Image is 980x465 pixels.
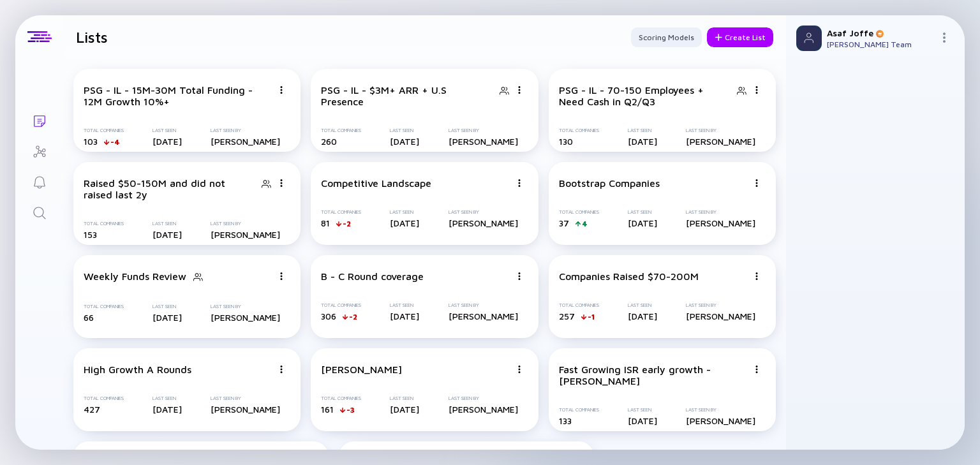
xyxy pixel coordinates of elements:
[628,218,657,228] div: [DATE]
[559,270,699,282] div: Companies Raised $70-200M
[631,27,702,47] button: Scoring Models
[15,196,63,227] a: Search
[449,311,518,321] div: [PERSON_NAME]
[84,312,94,323] span: 66
[390,395,419,401] div: Last Seen
[559,84,730,107] div: PSG - IL - 70-150 Employees + Need Cash in Q2/Q3
[15,166,63,196] a: Reminders
[559,302,599,308] div: Total Companies
[211,404,280,415] div: [PERSON_NAME]
[796,26,822,51] img: Profile Picture
[559,177,660,189] div: Bootstrap Companies
[84,270,186,282] div: Weekly Funds Review
[211,395,280,401] div: Last Seen By
[321,136,337,147] span: 260
[449,404,518,415] div: [PERSON_NAME]
[84,136,98,147] span: 103
[76,28,108,46] h1: Lists
[390,311,419,321] div: [DATE]
[390,302,419,308] div: Last Seen
[449,218,518,228] div: [PERSON_NAME]
[707,27,773,47] button: Create List
[84,364,191,375] div: High Growth A Rounds
[628,302,657,308] div: Last Seen
[152,128,182,133] div: Last Seen
[15,135,63,166] a: Investor Map
[84,84,272,107] div: PSG - IL - 15M-30M Total Funding - 12M Growth 10%+
[753,272,761,280] img: Menu
[278,272,285,280] img: Menu
[321,270,424,282] div: B - C Round coverage
[15,105,63,135] a: Lists
[628,136,657,147] div: [DATE]
[686,302,755,308] div: Last Seen By
[516,86,523,94] img: Menu
[686,407,755,413] div: Last Seen By
[278,86,285,94] img: Menu
[321,209,361,215] div: Total Companies
[278,365,285,373] img: Menu
[449,395,518,401] div: Last Seen By
[390,209,419,215] div: Last Seen
[559,128,599,133] div: Total Companies
[152,304,182,309] div: Last Seen
[211,229,280,240] div: [PERSON_NAME]
[559,364,748,387] div: Fast Growing ISR early growth - [PERSON_NAME]
[321,302,361,308] div: Total Companies
[686,218,755,228] div: [PERSON_NAME]
[211,221,280,226] div: Last Seen By
[211,312,280,323] div: [PERSON_NAME]
[321,128,361,133] div: Total Companies
[152,221,182,226] div: Last Seen
[827,40,934,49] div: [PERSON_NAME] Team
[152,136,182,147] div: [DATE]
[449,136,518,147] div: [PERSON_NAME]
[628,415,657,426] div: [DATE]
[827,27,934,38] div: Asaf Joffe
[152,312,182,323] div: [DATE]
[686,128,755,133] div: Last Seen By
[343,219,351,228] div: -2
[559,311,575,321] span: 257
[152,229,182,240] div: [DATE]
[84,128,124,133] div: Total Companies
[449,209,518,215] div: Last Seen By
[390,404,419,415] div: [DATE]
[152,404,182,415] div: [DATE]
[390,128,419,133] div: Last Seen
[628,128,657,133] div: Last Seen
[84,177,255,200] div: Raised $50-150M and did not raised last 2y
[753,86,761,94] img: Menu
[211,304,280,309] div: Last Seen By
[390,136,419,147] div: [DATE]
[84,221,124,226] div: Total Companies
[84,304,124,309] div: Total Companies
[628,209,657,215] div: Last Seen
[559,415,572,426] span: 133
[686,311,755,321] div: [PERSON_NAME]
[321,311,336,321] span: 306
[559,209,599,215] div: Total Companies
[686,209,755,215] div: Last Seen By
[686,136,755,147] div: [PERSON_NAME]
[321,177,431,189] div: Competitive Landscape
[390,218,419,228] div: [DATE]
[278,179,285,187] img: Menu
[516,365,523,373] img: Menu
[516,272,523,280] img: Menu
[321,364,402,375] div: [PERSON_NAME]
[346,405,355,415] div: -3
[84,404,100,415] span: 427
[321,218,330,228] span: 81
[753,179,761,187] img: Menu
[588,312,595,321] div: -1
[449,128,518,133] div: Last Seen By
[321,395,361,401] div: Total Companies
[628,311,657,321] div: [DATE]
[686,415,755,426] div: [PERSON_NAME]
[449,302,518,308] div: Last Seen By
[628,407,657,413] div: Last Seen
[321,84,492,107] div: PSG - IL - $3M+ ARR + U.S Presence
